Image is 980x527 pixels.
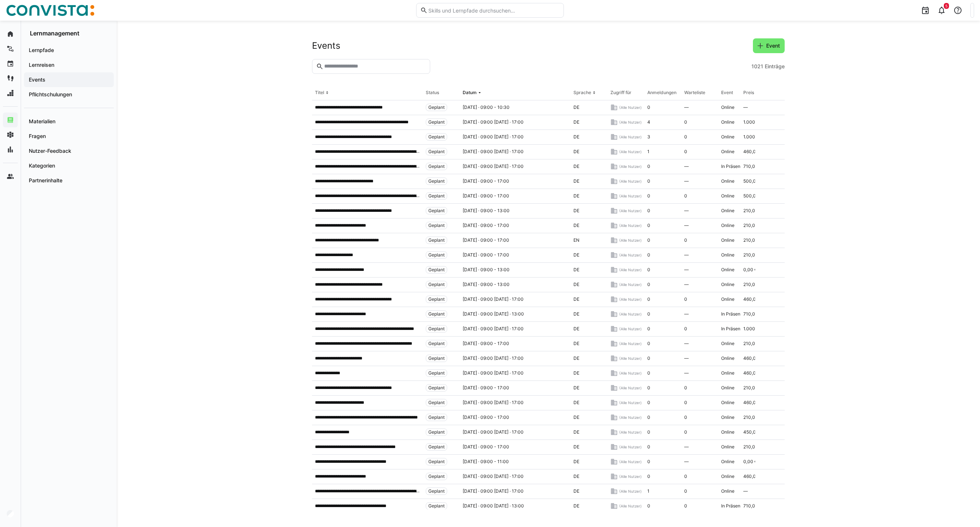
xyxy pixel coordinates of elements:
[573,341,579,347] span: DE
[619,371,642,376] span: (Alle Nutzer)
[463,252,509,258] span: [DATE] · 09:00 - 17:00
[619,267,642,272] span: (Alle Nutzer)
[684,326,687,332] span: 0
[743,252,762,258] span: 210,00 €
[743,119,766,125] span: 1.000,00 €
[647,473,650,479] span: 0
[573,370,579,376] span: DE
[721,444,734,450] span: Online
[619,238,642,243] span: (Alle Nutzer)
[428,370,445,376] span: Geplant
[684,385,687,391] span: 0
[573,134,579,140] span: DE
[684,296,687,302] span: 0
[619,415,642,420] span: (Alle Nutzer)
[721,223,734,228] span: Online
[463,370,524,376] span: [DATE] · 09:00 [DATE] · 17:00
[428,429,445,435] span: Geplant
[743,355,763,361] span: 460,00 €
[619,223,642,228] span: (Alle Nutzer)
[647,488,650,494] span: 1
[743,104,748,110] span: —
[573,193,579,199] span: DE
[721,193,734,199] span: Online
[463,341,509,347] span: [DATE] · 09:00 - 17:00
[463,134,524,140] span: [DATE] · 09:00 [DATE] · 17:00
[647,282,650,287] span: 0
[573,149,579,155] span: DE
[573,252,579,258] span: DE
[684,252,689,258] span: —
[463,296,524,302] span: [DATE] · 09:00 [DATE] · 17:00
[684,429,687,435] span: 0
[428,341,445,347] span: Geplant
[647,267,650,273] span: 0
[721,282,734,287] span: Online
[573,414,579,420] span: DE
[743,296,763,302] span: 460,00 €
[463,237,509,243] span: [DATE] · 09:00 - 17:00
[463,355,524,361] span: [DATE] · 09:00 [DATE] · 17:00
[428,149,445,155] span: Geplant
[684,134,687,140] span: 0
[619,326,642,331] span: (Alle Nutzer)
[765,42,781,49] span: Event
[573,326,579,332] span: DE
[610,90,631,96] div: Zugriff für
[315,90,324,96] div: Titel
[619,311,642,317] span: (Alle Nutzer)
[428,355,445,361] span: Geplant
[684,208,689,214] span: —
[743,134,766,140] span: 1.000,00 €
[463,459,509,465] span: [DATE] · 09:00 - 11:00
[743,178,763,184] span: 500,00 €
[721,208,734,214] span: Online
[743,208,762,214] span: 210,00 €
[463,473,524,479] span: [DATE] · 09:00 [DATE] · 17:00
[463,311,524,317] span: [DATE] · 09:00 [DATE] · 13:00
[743,459,757,465] span: 0,00 €
[743,385,762,391] span: 210,00 €
[573,400,579,406] span: DE
[619,430,642,435] span: (Alle Nutzer)
[743,149,763,155] span: 460,00 €
[573,267,579,273] span: DE
[463,282,510,287] span: [DATE] · 09:00 - 13:00
[428,252,445,258] span: Geplant
[684,341,689,347] span: —
[463,104,510,110] span: [DATE] · 09:00 - 10:30
[684,237,687,243] span: 0
[721,341,734,347] span: Online
[428,473,445,479] span: Geplant
[573,104,579,110] span: DE
[573,282,579,287] span: DE
[743,429,763,435] span: 450,00 €
[463,326,524,332] span: [DATE] · 09:00 [DATE] · 17:00
[573,503,579,509] span: DE
[684,163,689,169] span: —
[573,178,579,184] span: DE
[428,414,445,420] span: Geplant
[647,252,650,258] span: 0
[573,119,579,125] span: DE
[721,355,734,361] span: Online
[573,208,579,214] span: DE
[619,164,642,169] span: (Alle Nutzer)
[463,223,509,228] span: [DATE] · 09:00 - 17:00
[743,400,763,406] span: 460,00 €
[428,119,445,125] span: Geplant
[619,444,642,449] span: (Alle Nutzer)
[619,282,642,287] span: (Alle Nutzer)
[721,104,734,110] span: Online
[428,311,445,317] span: Geplant
[647,370,650,376] span: 0
[573,473,579,479] span: DE
[647,429,650,435] span: 0
[463,488,524,494] span: [DATE] · 09:00 [DATE] · 17:00
[684,503,687,509] span: 0
[684,459,689,465] span: —
[684,149,687,155] span: 0
[743,326,766,332] span: 1.000,00 €
[463,90,477,96] div: Datum
[647,296,650,302] span: 0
